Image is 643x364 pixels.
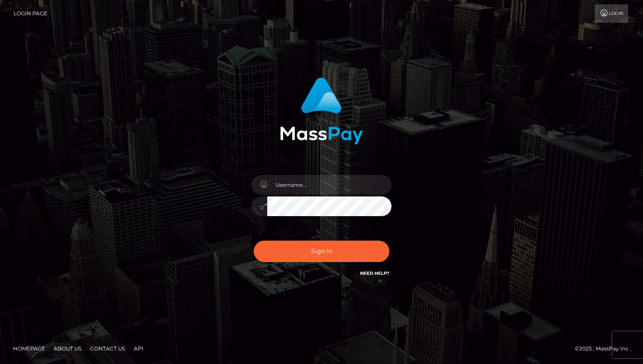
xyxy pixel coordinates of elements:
a: Need Help? [360,270,389,276]
a: Login [595,4,628,23]
button: Sign in [254,241,389,262]
img: MassPay Login [280,77,363,144]
a: Login Page [14,4,47,23]
a: Homepage [10,342,49,355]
a: API [130,342,147,355]
a: About Us [50,342,85,355]
input: Username... [267,175,391,195]
a: Contact Us [87,342,129,355]
div: © 2025 , MassPay Inc. [575,344,636,353]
